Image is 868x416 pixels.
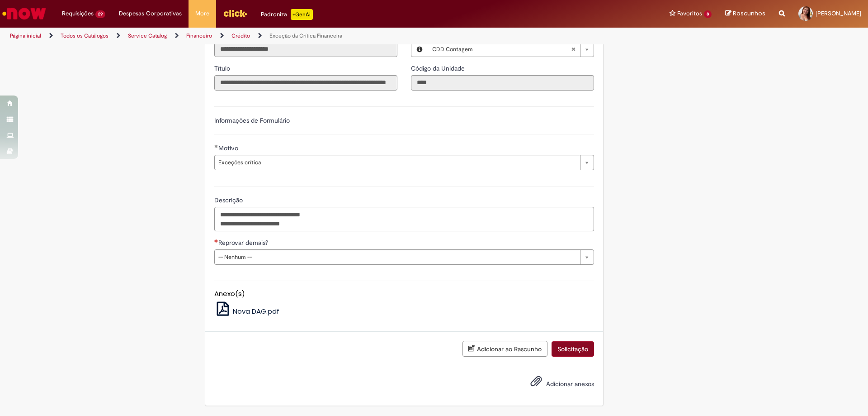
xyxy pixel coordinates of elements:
img: ServiceNow [1,5,47,23]
h5: Anexo(s) [214,290,594,298]
button: Adicionar ao Rascunho [462,341,547,357]
label: Somente leitura - Código da Unidade [411,64,467,73]
a: Financeiro [186,32,212,39]
span: Descrição [214,196,245,204]
a: Crédito [231,32,250,39]
span: 29 [95,10,105,18]
label: Informações de Formulário [214,116,290,124]
button: Adicionar anexos [528,373,544,394]
a: Exceção da Crítica Financeira [269,32,342,39]
textarea: Descrição [214,207,594,231]
span: Favoritos [677,9,702,18]
span: [PERSON_NAME] [816,10,861,17]
span: -- Nenhum -- [218,250,576,264]
p: +GenAi [291,9,313,20]
span: Necessários [214,239,218,243]
span: Reprovar demais? [218,239,270,247]
span: Rascunhos [733,9,765,18]
span: Despesas Corporativas [119,9,182,18]
button: Local, Visualizar este registro CDD Contagem [411,42,428,57]
button: Solicitação [552,341,594,357]
span: CDD Contagem [432,42,571,57]
span: Somente leitura - Código da Unidade [411,64,467,72]
a: Todos os Catálogos [61,32,108,39]
a: Service Catalog [128,32,167,39]
input: Código da Unidade [411,75,594,91]
span: More [195,9,209,18]
label: Somente leitura - Título [214,64,232,73]
div: Padroniza [261,9,313,20]
abbr: Limpar campo Local [566,42,580,57]
span: Obrigatório Preenchido [214,144,218,148]
a: Nova DAG.pdf [214,306,280,316]
span: Exceções crítica [218,155,576,170]
span: Adicionar anexos [546,380,594,388]
a: Página inicial [10,32,41,39]
a: Rascunhos [725,10,765,18]
span: Requisições [62,9,94,18]
a: CDD ContagemLimpar campo Local [428,42,594,57]
ul: Trilhas de página [7,28,572,44]
span: Motivo [218,144,240,152]
span: 8 [704,10,712,18]
input: Email [214,42,397,57]
span: Somente leitura - Título [214,64,232,72]
img: click_logo_yellow_360x200.png [223,6,247,20]
input: Título [214,75,397,91]
span: Nova DAG.pdf [233,306,279,316]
